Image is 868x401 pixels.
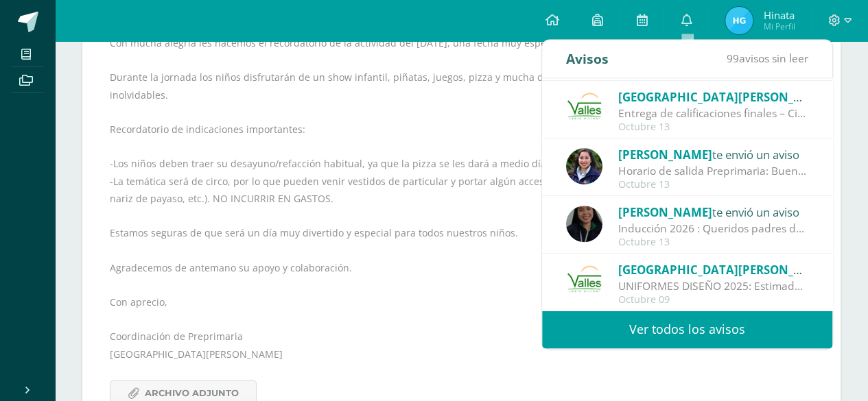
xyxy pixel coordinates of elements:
div: Horario de salida Preprimaria: Buenos días estimadas familias: Por este medio, les recuerdo que l... [618,163,809,179]
img: ce0fccdf93b403cab1764a01c970423f.png [566,148,602,184]
div: Avisos [566,40,609,77]
span: avisos sin leer [727,51,808,66]
a: Ver todos los avisos [542,311,832,348]
span: [GEOGRAPHIC_DATA][PERSON_NAME] [618,262,832,278]
div: Inducción 2026 : Queridos padres de familia: Con mucho entusiasmo les compartimos la invitación p... [618,221,809,236]
div: UNIFORMES DISEÑO 2025: Estimados padres de familia: Reciban un cordial saludo. Ante la inquietud ... [618,278,809,294]
div: Octubre 13 [618,236,809,248]
span: [GEOGRAPHIC_DATA][PERSON_NAME] [618,89,832,105]
img: 94564fe4cf850d796e68e37240ca284b.png [566,90,602,127]
img: 94564fe4cf850d796e68e37240ca284b.png [566,263,602,300]
div: Octubre 09 [618,294,809,306]
img: cac983e7bfdc8fb1f4cdcac9deb20ca8.png [566,206,602,242]
img: bc79a7f01ac6747297c8a492b00bb11c.png [725,7,753,34]
div: Octubre 13 [618,121,809,133]
span: 99 [727,51,739,66]
span: Hinata [763,8,795,22]
div: te envió un aviso [618,88,809,106]
span: [PERSON_NAME] [618,204,712,220]
div: te envió un aviso [618,145,809,163]
span: Mi Perfil [763,21,795,32]
div: Octubre 13 [618,179,809,191]
div: Entrega de calificaciones finales – Ciclo escolar 2025: Estimados padres de familia: Reciban un c... [618,106,809,121]
div: te envió un aviso [618,203,809,221]
span: [PERSON_NAME] [618,147,712,162]
div: te envió un aviso [618,260,809,278]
